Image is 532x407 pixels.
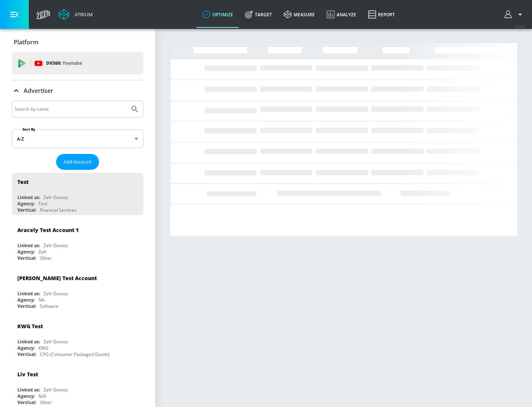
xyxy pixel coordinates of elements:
[17,207,36,213] div: Vertical:
[40,207,76,213] div: Financial Services
[12,221,143,263] div: Aracely Test Account 1Linked as:Zefr DemosAgency:ZefrVertical:Other
[17,249,35,255] div: Agency:
[17,242,40,249] div: Linked as:
[362,1,401,28] a: Report
[38,393,46,399] div: N/A
[17,323,43,330] div: KWG Test
[17,393,35,399] div: Agency:
[17,201,35,207] div: Agency:
[17,351,36,357] div: Vertical:
[21,127,37,132] label: Sort By
[17,399,36,406] div: Vertical:
[12,52,143,74] div: DV360: Youtube
[17,275,97,282] div: [PERSON_NAME] Test Account
[44,290,68,297] div: Zefr Demos
[56,154,99,170] button: Add Account
[44,339,68,345] div: Zefr Demos
[17,194,40,201] div: Linked as:
[40,351,110,357] div: CPG (Consumer Packaged Goods)
[46,59,82,67] p: DV360:
[58,9,93,20] a: Atrium
[12,317,143,359] div: KWG TestLinked as:Zefr DemosAgency:KWGVertical:CPG (Consumer Packaged Goods)
[321,1,362,28] a: Analyze
[38,201,47,207] div: Test
[38,297,45,303] div: NA
[17,178,28,185] div: Test
[64,158,92,166] span: Add Account
[17,255,36,261] div: Vertical:
[44,194,68,201] div: Zefr Demos
[12,173,143,215] div: TestLinked as:Zefr DemosAgency:TestVertical:Financial Services
[44,242,68,249] div: Zefr Demos
[12,80,143,101] div: Advertiser
[12,269,143,311] div: [PERSON_NAME] Test AccountLinked as:Zefr DemosAgency:NAVertical:Software
[44,387,68,393] div: Zefr Demos
[24,87,53,95] p: Advertiser
[278,1,321,28] a: measure
[17,345,35,351] div: Agency:
[40,303,58,309] div: Software
[72,11,93,18] div: Atrium
[38,345,48,351] div: KWG
[197,1,239,28] a: optimize
[17,297,35,303] div: Agency:
[514,24,525,28] span: v 4.24.0
[17,226,79,233] div: Aracely Test Account 1
[38,249,47,255] div: Zefr
[17,290,40,297] div: Linked as:
[62,59,82,67] p: Youtube
[17,303,36,309] div: Vertical:
[14,38,38,46] p: Platform
[40,399,52,406] div: Other
[40,255,52,261] div: Other
[239,1,278,28] a: Target
[12,32,143,53] div: Platform
[17,371,38,378] div: Liv Test
[12,129,143,148] div: A-Z
[17,339,40,345] div: Linked as:
[15,104,127,114] input: Search by name
[17,387,40,393] div: Linked as:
